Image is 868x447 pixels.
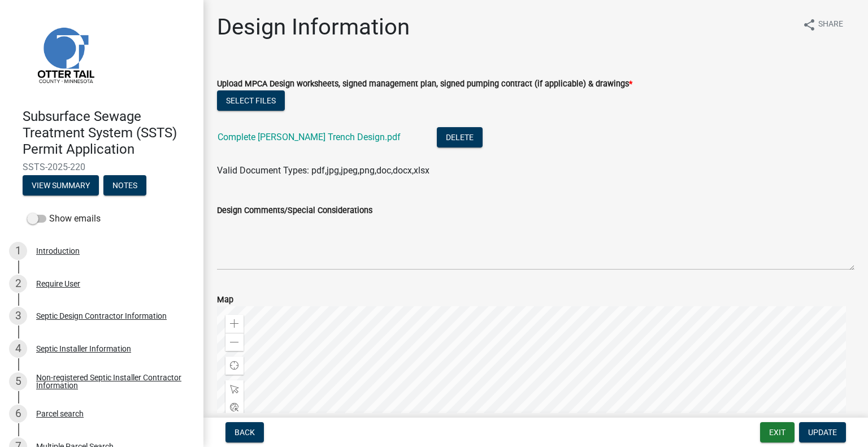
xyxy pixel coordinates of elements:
[9,340,27,358] div: 4
[437,127,483,147] button: Delete
[217,14,410,41] h1: Design Information
[225,333,244,351] div: Zoom out
[27,212,101,225] label: Show emails
[760,422,795,442] button: Exit
[23,182,99,191] wm-modal-confirm: Summary
[225,315,244,333] div: Zoom in
[36,280,80,288] div: Require User
[9,372,27,390] div: 5
[23,175,99,196] button: View Summary
[217,296,233,304] label: Map
[36,247,80,255] div: Introduction
[103,182,146,191] wm-modal-confirm: Notes
[23,109,194,157] h4: Subsurface Sewage Treatment System (SSTS) Permit Application
[9,307,27,325] div: 3
[36,345,131,353] div: Septic Installer Information
[808,428,837,437] span: Update
[437,133,483,144] wm-modal-confirm: Delete Document
[793,14,852,36] button: shareShare
[225,357,244,375] div: Find my location
[23,162,181,172] span: SSTS-2025-220
[235,428,255,437] span: Back
[818,18,843,32] span: Share
[802,18,816,32] i: share
[799,422,846,442] button: Update
[9,405,27,423] div: 6
[36,410,84,418] div: Parcel search
[9,242,27,260] div: 1
[225,422,264,442] button: Back
[9,275,27,293] div: 2
[217,90,285,111] button: Select files
[217,165,429,176] span: Valid Document Types: pdf,jpg,jpeg,png,doc,docx,xlsx
[23,12,107,97] img: Otter Tail County, Minnesota
[217,80,632,88] label: Upload MPCA Design worksheets, signed management plan, signed pumping contract (if applicable) & ...
[36,374,185,389] div: Non-registered Septic Installer Contractor Information
[218,132,401,142] a: Complete [PERSON_NAME] Trench Design.pdf
[103,175,146,196] button: Notes
[217,207,372,215] label: Design Comments/Special Considerations
[36,312,167,320] div: Septic Design Contractor Information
